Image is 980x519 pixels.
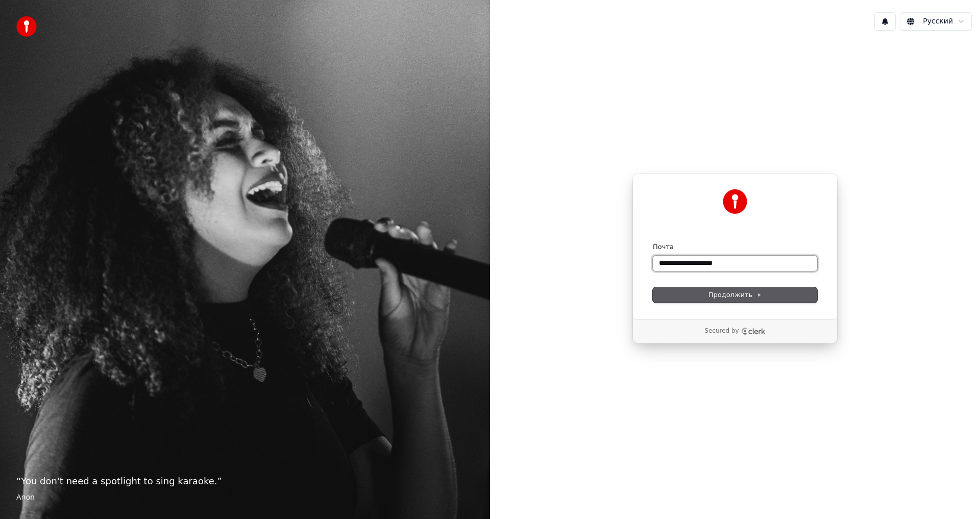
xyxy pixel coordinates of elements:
footer: Anon [16,492,474,503]
p: Secured by [704,327,739,335]
p: “ You don't need a spotlight to sing karaoke. ” [16,474,474,488]
a: Clerk logo [741,328,766,335]
span: Продолжить [708,290,762,300]
img: youka [16,16,37,37]
button: Продолжить [653,287,817,303]
label: Почта [653,242,674,252]
img: Youka [723,189,747,214]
